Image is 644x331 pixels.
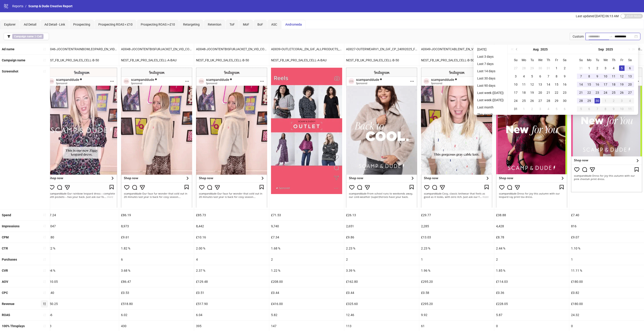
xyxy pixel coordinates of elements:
span: Retargeting [183,23,200,26]
div: £13.03 [419,232,494,243]
div: 1.68 % [269,243,344,254]
th: Fr [618,56,626,64]
div: 5 [554,106,559,112]
span: ASC [271,23,277,26]
div: 9 [611,106,616,112]
b: Cell [37,35,42,38]
div: 2.23 % [344,243,419,254]
td: 2025-07-28 [520,64,528,72]
img: Screenshot 120234883067780005 [421,68,492,207]
td: 2025-09-15 [585,80,593,89]
td: 2025-08-11 [520,80,528,89]
span: sort-ascending [43,258,46,261]
td: 2025-08-09 [561,72,569,80]
th: Sa [561,56,569,64]
div: £29.77 [419,210,494,221]
div: 4 [627,98,633,103]
td: 2025-08-18 [520,89,528,97]
div: 5 [44,254,119,265]
div: 30 [537,65,543,71]
td: 2025-09-05 [618,64,626,72]
button: Choose a year [540,45,548,54]
div: AD046-JOCONTENTRAINBOWLEOPARD_EN_VID_DRESS_PP_24092025_F_CC_SC13_USP14_ANDROMEDA_ [44,44,119,55]
div: 13 [537,82,543,87]
div: 7 [595,106,600,112]
div: 2.23 % [419,243,494,254]
td: 2025-09-01 [585,64,593,72]
td: 2025-09-09 [593,72,601,80]
th: Mo [520,56,528,64]
td: 2025-08-01 [552,64,561,72]
td: 2025-07-29 [528,64,536,72]
li: Last 30 days [475,76,506,81]
div: 25 [521,98,527,103]
span: Explorer [4,23,16,26]
div: 16 [562,82,567,87]
div: NEST_FB_UK_PRO_SALES_CELL-B-50 [194,55,269,66]
img: Screenshot 120234884964640005 [121,68,192,207]
div: 13 [627,74,633,79]
div: 27 [537,98,543,103]
td: 2025-07-31 [544,64,552,72]
td: 2025-08-22 [552,89,561,97]
td: 2025-09-25 [610,89,618,97]
th: We [536,56,544,64]
a: Reports [11,4,24,9]
div: 10 [603,74,608,79]
td: 2025-09-10 [601,72,610,80]
div: 20 [627,82,633,87]
div: £8.78 [494,232,569,243]
div: £9.86 [344,232,419,243]
td: 2025-08-12 [528,80,536,89]
div: 5 [529,74,535,79]
td: 2025-08-13 [536,80,544,89]
td: 2025-08-21 [544,89,552,97]
div: 2 [562,65,567,71]
div: £85.73 [194,210,269,221]
div: 1 [554,65,559,71]
td: 2025-08-14 [544,80,552,89]
td: 2025-10-06 [585,105,593,113]
span: Ad Detail - Link [44,23,65,26]
div: 25 [611,90,616,95]
li: [DATE] [475,47,506,52]
img: Screenshot 120234883067610005 [46,68,117,207]
img: Screenshot 120234884964610005 [496,68,567,207]
th: Mo [585,56,593,64]
b: CPM [2,235,9,239]
td: 2025-09-04 [610,64,618,72]
div: AD049-JOCONTENTCABLENIT_EN_VID_JUMPER_PP_24092025_F_CC_SC13_USP14_ANDROMEDA_ [419,44,494,55]
span: MoF [243,23,249,26]
td: 2025-10-07 [593,105,601,113]
div: 1 [603,98,608,103]
li: Last 14 days [475,68,506,74]
span: sort-ascending [43,224,46,228]
li: Last 7 days [475,61,506,67]
div: 2 [529,106,535,112]
td: 2025-09-03 [601,64,610,72]
td: 2025-09-29 [585,97,593,105]
th: Tu [593,56,601,64]
span: sort-ascending [43,247,46,250]
div: 6 [627,65,633,71]
td: 2025-10-09 [610,105,618,113]
th: Su [577,56,585,64]
div: 11 [521,82,527,87]
div: 10 [619,106,625,112]
li: Last week ([DATE]) [475,97,506,103]
td: 2025-10-04 [626,97,634,105]
div: 22 [554,90,559,95]
span: sort-ascending [43,235,46,239]
th: Tu [528,56,536,64]
button: Choose a month [533,45,539,54]
td: 2025-09-18 [610,80,618,89]
div: 24 [603,90,608,95]
div: 5 [619,65,625,71]
div: 3 [513,74,518,79]
div: £38.88 [494,210,569,221]
div: 11 [627,106,633,112]
td: 2025-08-07 [544,72,552,80]
div: 12 [619,74,625,79]
span: BoF [257,23,263,26]
td: 2025-08-03 [512,72,520,80]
